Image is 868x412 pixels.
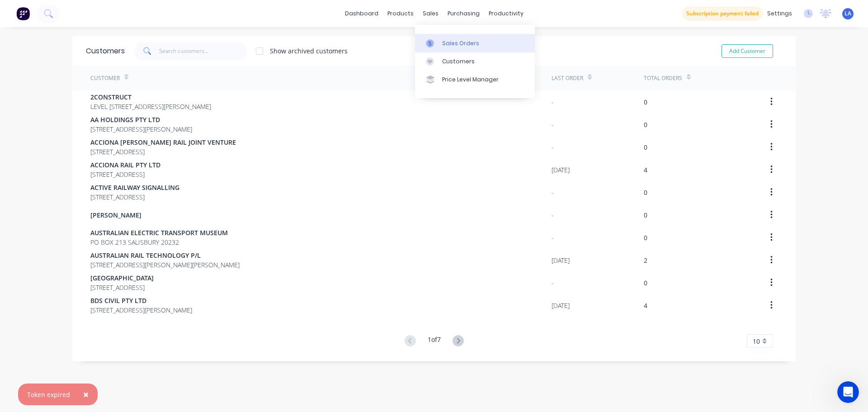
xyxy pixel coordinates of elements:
[644,233,647,242] div: 0
[644,74,682,82] div: Total Orders
[644,278,647,288] div: 0
[722,44,773,58] button: Add Customer
[270,46,348,56] div: Show archived customers
[552,301,570,310] div: [DATE]
[552,97,554,107] div: -
[27,390,70,399] div: Token expired
[552,233,554,242] div: -
[552,120,554,129] div: -
[90,210,142,220] span: [PERSON_NAME]
[844,9,851,18] span: LA
[442,76,499,84] div: Price Level Manager
[90,115,192,124] span: AA HOLDINGS PTY LTD
[90,92,211,102] span: 2CONSTRUCT
[90,283,154,292] span: [STREET_ADDRESS]
[159,42,247,60] input: Search customers...
[837,381,859,403] iframe: Intercom live chat
[443,7,484,20] div: purchasing
[415,52,535,71] a: Customers
[383,7,418,20] div: products
[552,188,554,197] div: -
[74,384,98,405] button: Close
[90,228,228,237] span: AUSTRALIAN ELECTRIC TRANSPORT MUSEUM
[340,7,383,20] a: dashboard
[644,97,647,107] div: 0
[552,210,554,220] div: -
[644,120,647,129] div: 0
[90,170,160,179] span: [STREET_ADDRESS]
[644,210,647,220] div: 0
[90,147,236,156] span: [STREET_ADDRESS]
[86,46,125,57] div: Customers
[552,278,554,288] div: -
[90,183,179,192] span: ACTIVE RAILWAY SIGNALLING
[90,305,192,315] span: [STREET_ADDRESS][PERSON_NAME]
[753,336,760,346] span: 10
[552,142,554,152] div: -
[484,7,528,20] div: productivity
[90,74,120,82] div: Customer
[90,273,154,283] span: [GEOGRAPHIC_DATA]
[16,7,30,20] img: Factory
[644,256,647,265] div: 2
[428,335,441,348] div: 1 of 7
[644,165,647,175] div: 4
[644,301,647,310] div: 4
[442,39,479,47] div: Sales Orders
[763,7,797,20] div: settings
[415,71,535,89] a: Price Level Manager
[90,124,192,134] span: [STREET_ADDRESS][PERSON_NAME]
[90,192,179,202] span: [STREET_ADDRESS]
[415,34,535,52] a: Sales Orders
[90,296,192,305] span: BDS CIVIL PTY LTD
[442,57,475,66] div: Customers
[90,102,211,111] span: LEVEL [STREET_ADDRESS][PERSON_NAME]
[644,188,647,197] div: 0
[552,74,583,82] div: Last Order
[418,7,443,20] div: sales
[682,7,763,20] button: Subscription payment failed
[552,165,570,175] div: [DATE]
[90,260,240,270] span: [STREET_ADDRESS][PERSON_NAME][PERSON_NAME]
[90,251,240,260] span: AUSTRALIAN RAIL TECHNOLOGY P/L
[83,388,89,401] span: ×
[552,256,570,265] div: [DATE]
[90,237,228,247] span: PO BOX 213 SALISBURY 20232
[644,142,647,152] div: 0
[90,137,236,147] span: ACCIONA [PERSON_NAME] RAIL JOINT VENTURE
[90,160,160,170] span: ACCIONA RAIL PTY LTD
